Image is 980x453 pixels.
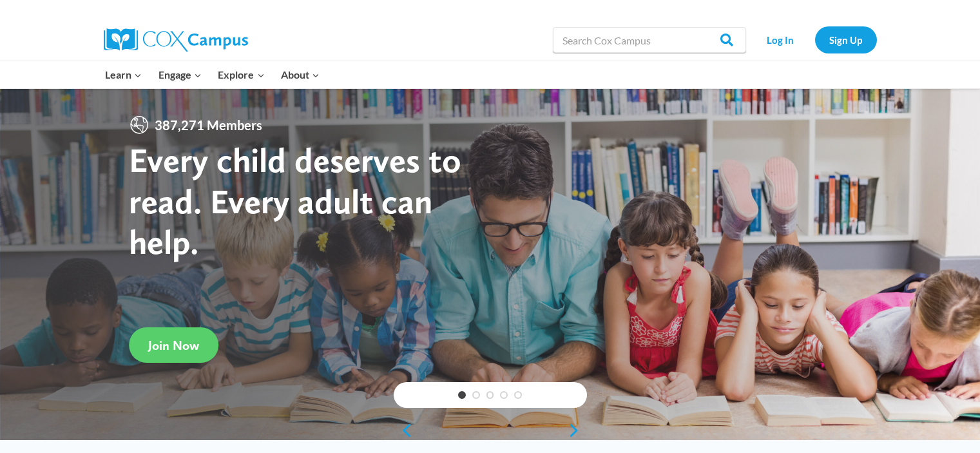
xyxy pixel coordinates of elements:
input: Search Cox Campus [553,27,746,53]
span: Learn [105,66,142,83]
a: 4 [500,391,508,399]
a: Join Now [129,327,218,363]
span: About [281,66,320,83]
div: content slider buttons [394,418,587,443]
a: 5 [514,391,522,399]
span: Engage [159,66,202,83]
a: 1 [458,391,466,399]
span: Explore [218,66,264,83]
a: next [568,423,587,438]
strong: Every child deserves to read. Every adult can help. [129,139,461,262]
nav: Secondary Navigation [753,26,877,53]
a: previous [394,423,413,438]
span: Join Now [148,338,199,353]
nav: Primary Navigation [97,61,328,88]
a: 3 [486,391,494,399]
img: Cox Campus [104,28,248,52]
a: 2 [472,391,480,399]
a: Sign Up [815,26,877,53]
a: Log In [753,26,809,53]
span: 387,271 Members [149,115,267,135]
